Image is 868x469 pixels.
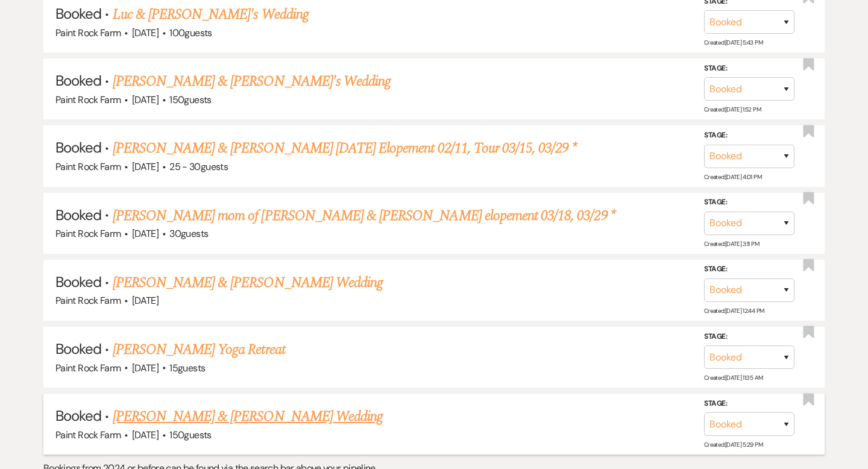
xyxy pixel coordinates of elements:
[55,362,121,374] span: Paint Rock Farm
[55,93,121,106] span: Paint Rock Farm
[704,330,794,343] label: Stage:
[704,39,763,46] span: Created: [DATE] 5:43 PM
[704,263,794,276] label: Stage:
[55,429,121,441] span: Paint Rock Farm
[132,294,159,307] span: [DATE]
[704,62,794,75] label: Stage:
[55,272,101,291] span: Booked
[169,27,212,39] span: 100 guests
[132,227,159,240] span: [DATE]
[55,227,121,240] span: Paint Rock Farm
[113,272,383,294] a: [PERSON_NAME] & [PERSON_NAME] Wedding
[704,374,763,382] span: Created: [DATE] 11:35 AM
[704,172,761,180] span: Created: [DATE] 4:01 PM
[704,129,794,142] label: Stage:
[113,137,577,159] a: [PERSON_NAME] & [PERSON_NAME] [DATE] Elopement 02/11, Tour 03/15, 03/29 *
[55,4,101,23] span: Booked
[704,307,764,315] span: Created: [DATE] 12:44 PM
[113,406,383,427] a: [PERSON_NAME] & [PERSON_NAME] Wedding
[113,71,391,92] a: [PERSON_NAME] & [PERSON_NAME]'s Wedding
[55,406,101,425] span: Booked
[55,206,101,224] span: Booked
[132,27,159,39] span: [DATE]
[132,429,159,441] span: [DATE]
[55,138,101,157] span: Booked
[132,160,159,173] span: [DATE]
[113,339,285,360] a: [PERSON_NAME] Yoga Retreat
[55,294,121,307] span: Paint Rock Farm
[113,205,615,227] a: [PERSON_NAME] mom of [PERSON_NAME] & [PERSON_NAME] elopement 03/18, 03/29 *
[704,441,763,449] span: Created: [DATE] 5:29 PM
[55,27,121,39] span: Paint Rock Farm
[132,93,159,106] span: [DATE]
[704,105,761,113] span: Created: [DATE] 1:52 PM
[169,227,208,240] span: 30 guests
[113,4,309,25] a: Luc & [PERSON_NAME]'s Wedding
[55,71,101,90] span: Booked
[704,397,794,411] label: Stage:
[132,362,159,374] span: [DATE]
[55,160,121,173] span: Paint Rock Farm
[169,429,211,441] span: 150 guests
[55,339,101,358] span: Booked
[169,362,205,374] span: 15 guests
[704,196,794,209] label: Stage:
[704,240,759,248] span: Created: [DATE] 3:11 PM
[169,93,211,106] span: 150 guests
[169,160,228,173] span: 25 - 30 guests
